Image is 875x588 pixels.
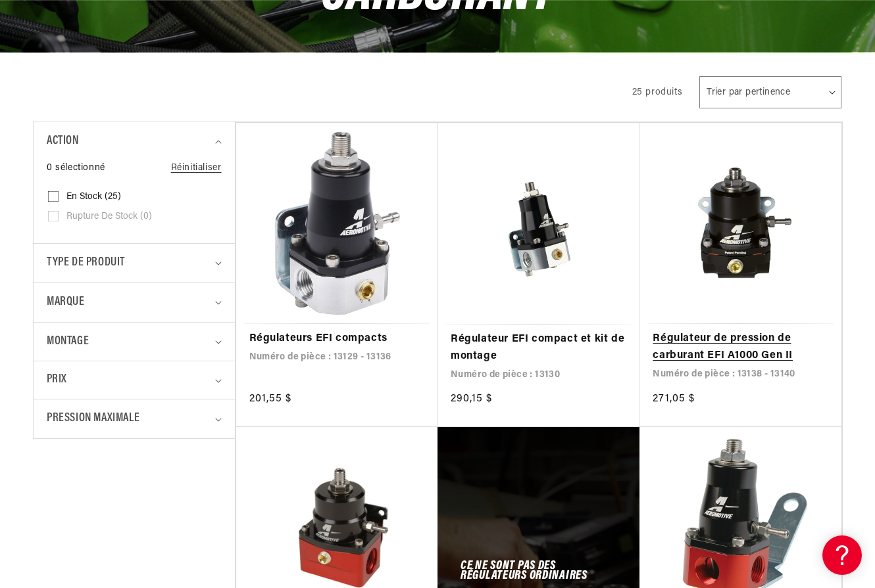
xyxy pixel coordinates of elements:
[47,296,85,308] font: Marque
[461,560,587,583] font: Ce ne sont pas des régulateurs ordinaires
[171,163,222,173] font: Réinitialiser
[47,323,222,361] summary: Montage (0 sélectionné)
[47,135,79,147] font: Action
[47,163,105,173] font: 0 sélectionné
[249,330,424,348] a: Régulateurs EFI compacts
[47,336,89,348] font: Montage
[47,413,139,424] font: Pression maximale
[47,257,125,269] font: Type de produit
[47,399,222,438] summary: Pression maximale (0 sélectionné)
[66,192,121,202] font: En stock (25)
[451,331,626,365] a: Régulateur EFI compact et kit de montage
[171,161,222,175] a: Réinitialiser
[47,244,222,283] summary: Type de produit (0 sélectionné)
[47,122,222,161] summary: Stock (0 sélectionné)
[632,87,683,97] font: 25 produits
[47,361,222,399] summary: Prix
[66,212,152,221] font: Rupture de stock (0)
[653,330,828,364] a: Régulateur de pression de carburant EFI A1000 Gen II
[47,374,67,386] font: Prix
[47,283,222,322] summary: Marque (0 sélectionné)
